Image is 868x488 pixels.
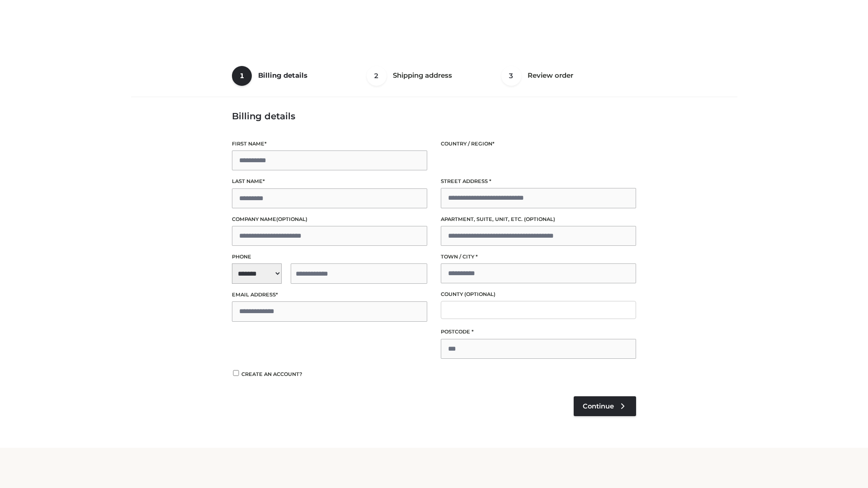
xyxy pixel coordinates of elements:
[441,253,636,261] label: Town / City
[232,111,636,122] h3: Billing details
[464,291,495,297] span: (optional)
[232,177,427,186] label: Last name
[441,177,636,186] label: Street address
[441,328,636,336] label: Postcode
[441,215,636,224] label: Apartment, suite, unit, etc.
[574,396,636,416] a: Continue
[441,290,636,299] label: County
[441,140,636,148] label: Country / Region
[232,291,427,299] label: Email address
[232,140,427,148] label: First name
[524,216,555,222] span: (optional)
[583,402,614,410] span: Continue
[232,370,240,376] input: Create an account?
[276,216,307,222] span: (optional)
[232,253,427,261] label: Phone
[232,215,427,224] label: Company name
[241,371,302,377] span: Create an account?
